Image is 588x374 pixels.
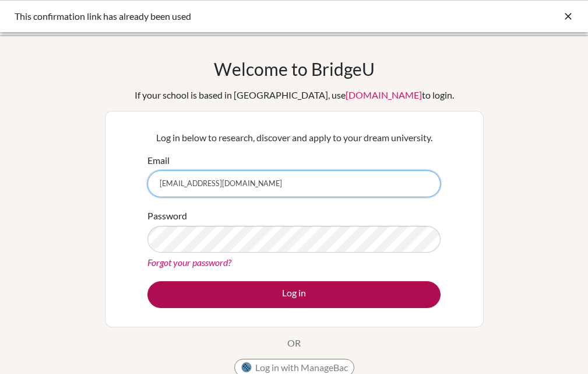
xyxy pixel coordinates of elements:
[147,131,441,145] p: Log in below to research, discover and apply to your dream university.
[214,58,375,79] h1: Welcome to BridgeU
[287,336,301,350] p: OR
[147,209,187,223] label: Password
[147,281,441,308] button: Log in
[15,9,399,23] div: This confirmation link has already been used
[147,153,170,167] label: Email
[147,257,231,268] a: Forgot your password?
[346,89,422,100] a: [DOMAIN_NAME]
[135,88,454,102] div: If your school is based in [GEOGRAPHIC_DATA], use to login.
